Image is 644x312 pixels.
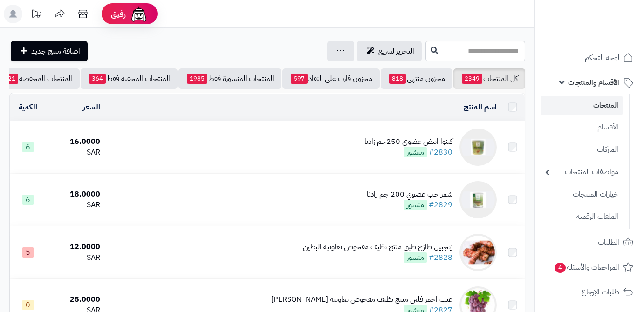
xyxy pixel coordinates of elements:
[541,231,638,254] a: الطلبات
[554,261,619,274] span: المراجعات والأسئلة
[404,147,427,157] span: منشور
[568,76,619,89] span: الأقسام والمنتجات
[462,74,482,84] span: 2349
[187,74,207,84] span: 1985
[541,256,638,278] a: المراجعات والأسئلة4
[541,281,638,303] a: طلبات الإرجاع
[459,234,497,271] img: زنجبيل طازج طبق منتج نظيف مفحوص تعاونية البطين
[303,242,452,252] div: زنجبيل طازج طبق منتج نظيف مفحوص تعاونية البطين
[50,294,101,305] div: 25.0000
[459,129,497,166] img: كينوا ابيض عضوي 250جم زادنا
[178,68,281,89] a: المنتجات المنشورة فقط1985
[50,200,101,210] div: SAR
[357,41,422,61] a: التحرير لسريع
[25,5,48,26] a: تحديثات المنصة
[541,162,623,182] a: مواصفات المنتجات
[459,181,497,218] img: شمر حب عضوي 200 جم زادنا
[585,51,619,64] span: لوحة التحكم
[81,68,178,89] a: المنتجات المخفية فقط364
[22,300,34,310] span: 0
[541,47,638,69] a: لوحة التحكم
[364,136,452,147] div: كينوا ابيض عضوي 250جم زادنا
[282,68,380,89] a: مخزون قارب على النفاذ597
[429,252,452,263] a: #2828
[83,102,100,113] a: السعر
[453,68,525,89] a: كل المنتجات2349
[555,263,566,273] span: 4
[22,142,34,152] span: 6
[541,140,623,160] a: الماركات
[389,74,406,84] span: 818
[367,189,452,200] div: شمر حب عضوي 200 جم زادنا
[50,147,101,158] div: SAR
[541,117,623,137] a: الأقسام
[429,147,452,158] a: #2830
[130,5,148,23] img: ai-face.png
[291,74,308,84] span: 597
[271,294,452,305] div: عنب احمر فلين منتج نظيف مفحوص تعاونية [PERSON_NAME]
[11,41,88,61] a: اضافة منتج جديد
[22,247,34,258] span: 5
[464,102,497,113] a: اسم المنتج
[541,96,623,115] a: المنتجات
[429,199,452,210] a: #2829
[541,207,623,227] a: الملفات الرقمية
[582,285,619,298] span: طلبات الإرجاع
[89,74,106,84] span: 364
[404,200,427,210] span: منشور
[50,252,101,263] div: SAR
[541,184,623,204] a: خيارات المنتجات
[19,102,37,113] a: الكمية
[50,189,101,200] div: 18.0000
[378,46,414,57] span: التحرير لسريع
[31,46,80,57] span: اضافة منتج جديد
[111,8,126,20] span: رفيق
[50,136,101,147] div: 16.0000
[50,242,101,252] div: 12.0000
[598,236,619,249] span: الطلبات
[381,68,452,89] a: مخزون منتهي818
[404,252,427,263] span: منشور
[5,74,18,84] span: 21
[22,195,34,205] span: 6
